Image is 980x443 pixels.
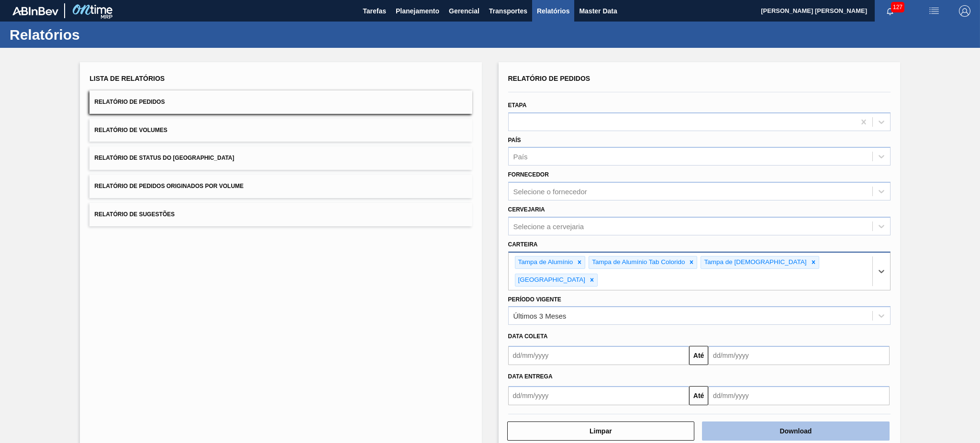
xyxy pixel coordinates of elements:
button: Relatório de Pedidos [89,90,472,114]
span: Data coleta [508,333,548,340]
label: Período Vigente [508,296,561,303]
label: País [508,137,521,144]
div: Tampa de [DEMOGRAPHIC_DATA] [701,256,808,268]
span: Gerencial [449,5,479,17]
button: Até [689,346,708,365]
input: dd/mm/yyyy [508,386,690,405]
span: Relatórios [537,5,569,17]
span: Relatório de Pedidos [508,75,590,82]
button: Download [702,421,890,441]
div: [GEOGRAPHIC_DATA] [515,274,587,286]
label: Cervejaria [508,206,545,213]
span: Data entrega [508,373,553,380]
span: Relatório de Status do [GEOGRAPHIC_DATA] [94,155,234,161]
label: Carteira [508,241,538,248]
button: Relatório de Volumes [89,119,472,142]
span: Relatório de Sugestões [94,211,175,218]
span: Planejamento [396,5,439,17]
button: Relatório de Pedidos Originados por Volume [89,175,472,198]
img: Logout [959,5,970,17]
button: Relatório de Sugestões [89,203,472,226]
img: TNhmsLtSVTkK8tSr43FrP2fwEKptu5GPRR3wAAAABJRU5ErkJggg== [12,7,58,15]
div: País [513,153,528,161]
span: Lista de Relatórios [89,75,165,82]
div: Tampa de Alumínio [515,256,575,268]
div: Últimos 3 Meses [513,312,567,320]
div: Selecione a cervejaria [513,222,584,230]
div: Selecione o fornecedor [513,188,587,196]
div: Tampa de Alumínio Tab Colorido [589,256,686,268]
button: Notificações [875,4,905,18]
input: dd/mm/yyyy [708,386,890,405]
label: Fornecedor [508,171,549,178]
button: Até [689,386,708,405]
h1: Relatórios [10,29,179,40]
input: dd/mm/yyyy [508,346,690,365]
button: Limpar [507,421,695,441]
input: dd/mm/yyyy [708,346,890,365]
span: Transportes [489,5,527,17]
label: Etapa [508,102,527,109]
span: Relatório de Pedidos [94,99,165,105]
span: Relatório de Volumes [94,127,167,133]
img: userActions [928,5,940,17]
span: Relatório de Pedidos Originados por Volume [94,183,244,189]
span: 127 [891,2,904,12]
span: Tarefas [363,5,386,17]
button: Relatório de Status do [GEOGRAPHIC_DATA] [89,146,472,170]
span: Master Data [579,5,617,17]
